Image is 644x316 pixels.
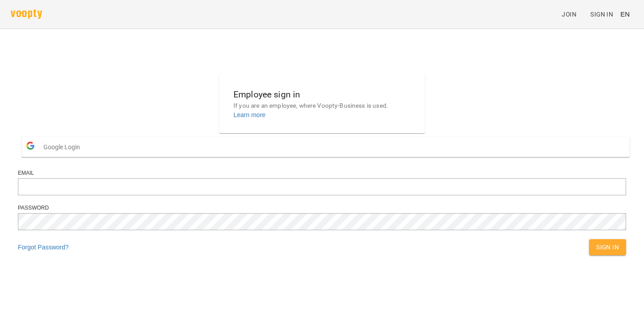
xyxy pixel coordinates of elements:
button: Employee sign inIf you are an employee, where Voopty-Business is used.Learn more [226,80,418,126]
h6: Employee sign in [233,88,411,101]
span: Google Login [43,138,85,156]
span: Join [562,9,576,20]
a: Join [558,6,587,22]
button: Sign In [589,239,626,255]
div: Password [18,204,626,212]
span: EN [620,9,630,19]
button: EN [617,6,633,22]
img: voopty.png [11,9,42,19]
a: Forgot Password? [18,244,69,251]
div: Email [18,169,626,177]
span: Sign In [590,9,613,20]
a: Learn more [233,111,266,118]
p: If you are an employee, where Voopty-Business is used. [233,101,411,110]
a: Sign In [587,6,617,22]
button: Google Login [21,137,630,157]
span: Sign In [596,242,619,253]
